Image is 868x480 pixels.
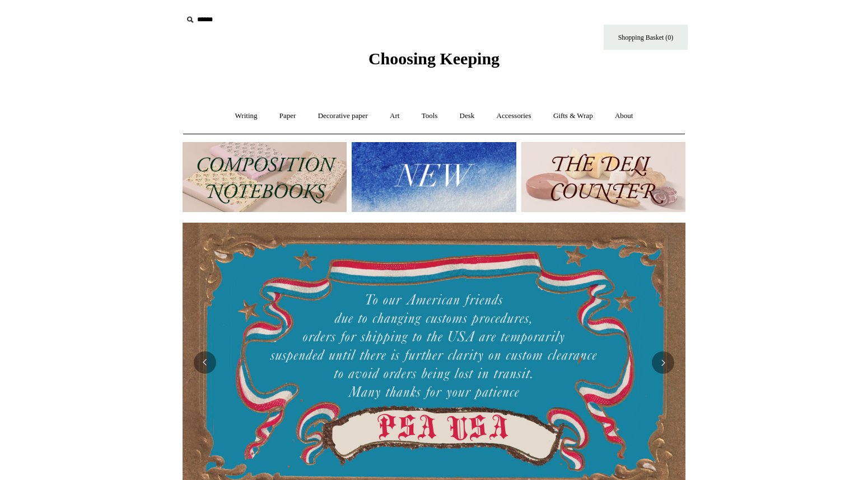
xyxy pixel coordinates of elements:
[380,101,409,131] a: Art
[652,351,674,374] button: Next
[183,142,347,212] img: 202302 Composition ledgers.jpg__PID:69722ee6-fa44-49dd-a067-31375e5d54ec
[368,49,500,68] span: Choosing Keeping
[521,142,685,212] img: The Deli Counter
[543,101,603,131] a: Gifts & Wrap
[605,101,643,131] a: About
[269,101,306,131] a: Paper
[450,101,485,131] a: Desk
[225,101,268,131] a: Writing
[194,351,216,374] button: Previous
[368,58,500,66] a: Choosing Keeping
[308,101,378,131] a: Decorative paper
[487,101,542,131] a: Accessories
[604,25,688,50] a: Shopping Basket (0)
[352,142,516,212] img: New.jpg__PID:f73bdf93-380a-4a35-bcfe-7823039498e1
[412,101,448,131] a: Tools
